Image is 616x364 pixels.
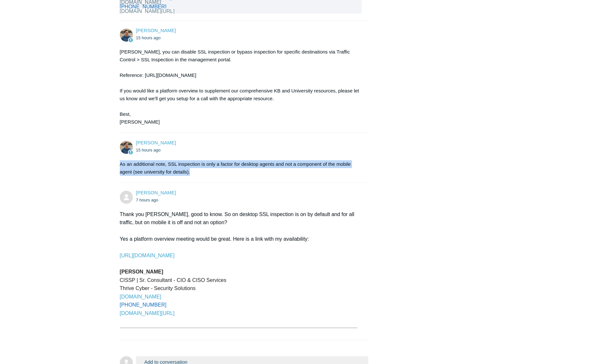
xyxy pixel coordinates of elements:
[136,148,161,152] time: 09/04/2025, 23:33
[120,235,362,243] div: Yes a platform overview meeting would be great. Here is a link with my availability:
[120,269,163,274] b: [PERSON_NAME]
[120,210,362,227] div: Thank you [PERSON_NAME], good to know. So on desktop SSL inspection is on by default and for all ...
[136,140,176,145] span: Spencer Grissom
[120,8,175,14] a: [DOMAIN_NAME][URL]
[120,160,362,176] div: As an additional note, SSL inspection is only a factor for desktop agents and not a component of ...
[120,284,362,293] div: Thrive Cyber - Security Solutions
[136,190,176,195] span: Tim White
[120,48,362,126] div: [PERSON_NAME], you can disable SSL inspection or bypass inspection for specific destinations via ...
[120,276,362,285] div: CISSP | Sr. Consultant - CIO & CISO Services
[120,253,175,258] a: [URL][DOMAIN_NAME]
[120,294,161,299] a: [DOMAIN_NAME]
[136,190,176,195] a: [PERSON_NAME]
[120,310,175,316] a: [DOMAIN_NAME][URL]
[136,28,176,33] span: Spencer Grissom
[120,5,362,9] div: [PHONE_NUMBER]
[136,198,158,202] time: 09/05/2025, 06:58
[136,35,161,40] time: 09/04/2025, 23:30
[136,28,176,33] a: [PERSON_NAME]
[120,301,362,309] div: [PHONE_NUMBER]
[136,140,176,145] a: [PERSON_NAME]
